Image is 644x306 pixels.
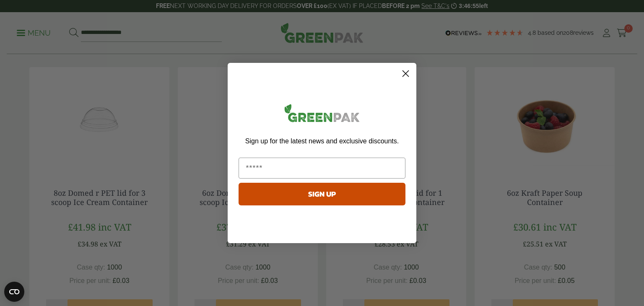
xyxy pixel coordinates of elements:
[239,183,405,205] button: SIGN UP
[4,282,24,302] button: Open CMP widget
[398,66,413,81] button: Close dialog
[239,101,405,129] img: greenpak_logo
[239,158,405,179] input: Email
[245,137,399,145] span: Sign up for the latest news and exclusive discounts.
